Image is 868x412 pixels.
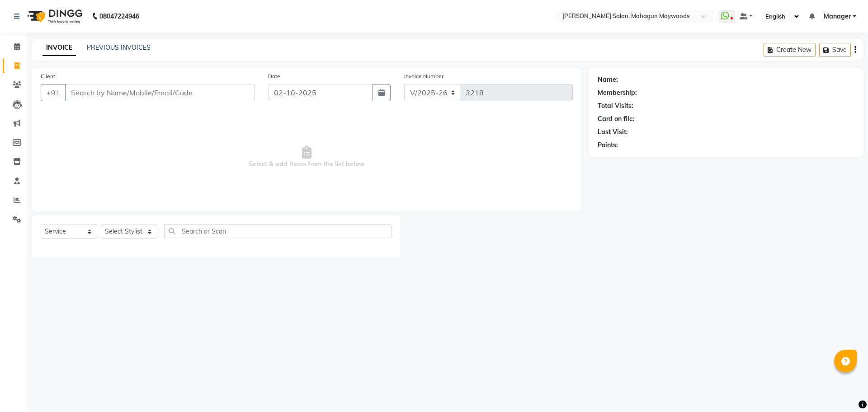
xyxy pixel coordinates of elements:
[23,4,85,29] img: logo
[164,224,392,238] input: Search or Scan
[819,43,851,57] button: Save
[87,43,151,51] a: PREVIOUS INVOICES
[42,40,76,56] a: INVOICE
[41,84,66,101] button: +91
[598,127,628,137] div: Last Visit:
[598,75,618,84] div: Name:
[824,12,851,21] span: Manager
[598,140,618,150] div: Points:
[268,72,280,80] label: Date
[404,72,443,80] label: Invoice Number
[598,114,635,124] div: Card on file:
[99,4,139,29] b: 08047224946
[41,112,573,202] span: Select & add items from the list below
[41,72,55,80] label: Client
[598,101,633,111] div: Total Visits:
[598,88,637,98] div: Membership:
[65,84,255,101] input: Search by Name/Mobile/Email/Code
[764,43,816,57] button: Create New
